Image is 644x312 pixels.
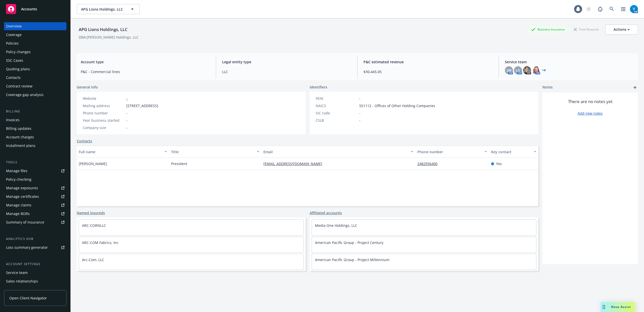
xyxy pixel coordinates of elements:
[6,22,22,30] div: Overview
[77,4,140,14] button: APG Lions Holdings, LLC
[83,125,124,130] div: Company size
[4,236,66,241] div: Analytics hub
[4,193,66,201] a: Manage certificates
[4,160,66,165] div: Tools
[618,4,628,14] a: Switch app
[4,74,66,82] a: Contacts
[79,149,162,154] div: Full name
[417,161,441,166] a: 2482936400
[4,269,66,277] a: Service team
[4,184,66,192] a: Manage exposures
[542,84,553,90] span: Notes
[83,103,124,108] div: Mailing address
[364,59,493,65] span: P&C estimated revenue
[261,146,415,158] button: Email
[82,223,106,228] a: ARC-CORNLLC
[6,210,30,218] div: Manage BORs
[359,96,360,101] span: -
[77,26,130,33] div: APG Lions Holdings, LLC
[21,7,37,11] span: Accounts
[315,257,389,262] a: American Pacific Group - Project Millennium
[310,84,327,90] span: Identifiers
[584,4,594,14] a: Start snowing
[4,286,66,294] a: Related accounts
[630,5,638,13] img: photo
[82,240,118,245] a: ARC-COM Fabrics, Inc
[6,39,19,47] div: Policies
[4,91,66,99] a: Coverage gap analysis
[4,175,66,183] a: Policy checking
[126,125,128,130] span: -
[6,91,44,99] div: Coverage gap analysis
[6,167,27,175] div: Manage files
[6,48,31,56] div: Policy changes
[222,69,351,74] span: LLC
[316,110,357,116] div: SIC code
[571,26,601,33] div: Total Rewards
[83,118,124,123] div: Year business started
[6,286,35,294] div: Related accounts
[4,277,66,285] a: Sales relationships
[81,59,210,65] span: Account type
[316,96,357,101] div: FEIN
[82,257,104,262] a: Arc-Com, LLC
[605,24,638,35] button: Actions
[4,31,66,39] a: Coverage
[171,161,187,166] span: President
[489,146,538,158] button: Key contact
[359,110,360,116] span: -
[6,193,39,201] div: Manage certificates
[126,103,158,108] span: [STREET_ADDRESS]
[516,68,520,73] span: LS
[263,149,408,154] div: Email
[6,175,31,183] div: Policy checking
[6,82,32,90] div: Contract review
[364,69,493,74] span: $30,445.05
[4,65,66,73] a: Quoting plans
[4,133,66,141] a: Account charges
[496,161,502,166] span: Yes
[529,26,567,33] div: Business Insurance
[4,48,66,56] a: Policy changes
[315,223,357,228] a: Media One Holdings, LLC
[126,118,128,123] span: -
[222,59,351,65] span: Legal entity type
[126,96,128,101] a: -
[601,302,635,312] button: Nova Assist
[505,59,634,65] span: Service team
[171,149,254,154] div: Title
[4,56,66,65] a: SSC Cases
[4,210,66,218] a: Manage BORs
[6,116,20,124] div: Invoices
[632,84,638,90] a: add
[77,138,92,144] a: Contacts
[126,110,128,116] span: -
[601,302,607,312] div: Drag to move
[169,146,261,158] button: Title
[359,103,435,108] span: 551112 - Offices of Other Holding Companies
[81,7,125,12] span: APG Lions Holdings, LLC
[607,4,617,14] a: Search
[542,69,546,72] a: +4
[4,142,66,150] a: Installment plans
[6,277,38,285] div: Sales relationships
[507,68,511,73] span: DB
[315,240,383,245] a: American Pacific Group - Project Century
[6,56,23,65] div: SSC Cases
[316,103,357,108] div: NAICS
[77,84,98,90] span: General info
[568,99,613,105] span: There are no notes yet
[4,39,66,47] a: Policies
[6,31,22,39] div: Coverage
[614,25,630,34] div: Actions
[79,161,107,166] span: [PERSON_NAME]
[83,96,124,101] div: Website
[6,124,31,133] div: Billing updates
[523,66,531,74] img: photo
[6,243,48,252] div: Loss summary generator
[6,74,21,82] div: Contacts
[4,116,66,124] a: Invoices
[310,210,342,215] a: Affiliated accounts
[4,22,66,30] a: Overview
[4,167,66,175] a: Manage files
